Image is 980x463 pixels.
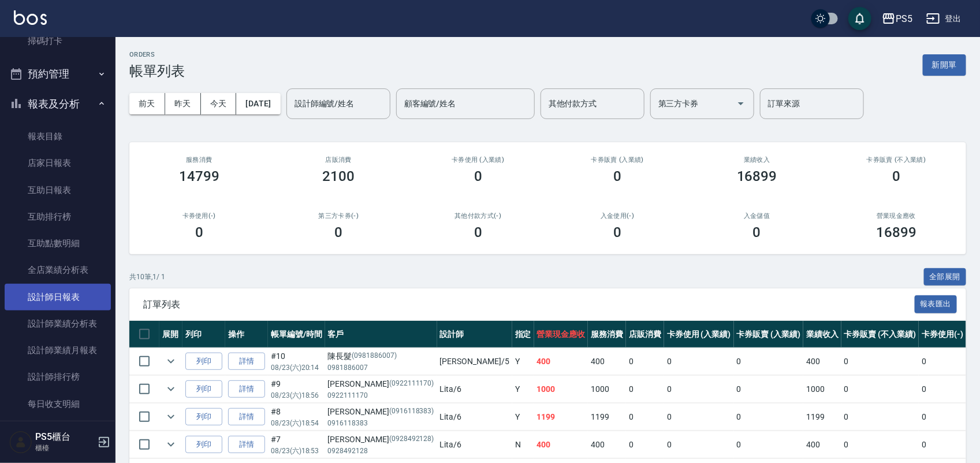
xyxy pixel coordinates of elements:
[534,431,588,458] td: 400
[143,156,255,164] h3: 服務消費
[437,403,512,431] td: Lita /6
[841,431,919,458] td: 0
[325,321,437,348] th: 客戶
[162,408,180,425] button: expand row
[35,443,94,453] p: 櫃檯
[9,431,32,454] img: Person
[162,353,180,370] button: expand row
[613,168,621,184] h3: 0
[512,321,534,348] th: 指定
[803,403,841,431] td: 1199
[626,376,664,403] td: 0
[185,436,222,454] button: 列印
[613,224,621,240] h3: 0
[924,268,967,286] button: 全部展開
[803,431,841,458] td: 400
[512,403,534,431] td: Y
[5,230,111,257] a: 互助點數明細
[588,321,626,348] th: 服務消費
[848,7,871,30] button: save
[5,284,111,310] a: 設計師日報表
[5,391,111,417] a: 每日收支明細
[228,353,265,371] a: 詳情
[389,406,434,418] p: (0916118383)
[701,156,813,164] h2: 業績收入
[734,376,804,403] td: 0
[737,168,777,184] h3: 16899
[328,434,434,446] div: [PERSON_NAME]
[271,362,322,373] p: 08/23 (六) 20:14
[626,403,664,431] td: 0
[437,376,512,403] td: Lita /6
[195,224,203,240] h3: 0
[129,93,165,114] button: 前天
[588,431,626,458] td: 400
[322,168,355,184] h3: 2100
[182,321,225,348] th: 列印
[437,348,512,375] td: [PERSON_NAME] /5
[5,337,111,364] a: 設計師業績月報表
[14,10,47,25] img: Logo
[732,94,750,113] button: Open
[5,150,111,176] a: 店家日報表
[352,350,397,362] p: (0981886007)
[268,348,325,375] td: #10
[228,380,265,398] a: 詳情
[5,364,111,390] a: 設計師排行榜
[841,403,919,431] td: 0
[915,295,957,313] button: 報表匯出
[201,93,237,114] button: 今天
[179,168,219,184] h3: 14799
[328,446,434,456] p: 0928492128
[474,224,482,240] h3: 0
[228,408,265,426] a: 詳情
[512,348,534,375] td: Y
[512,431,534,458] td: N
[919,348,966,375] td: 0
[271,418,322,428] p: 08/23 (六) 18:54
[143,212,255,220] h2: 卡券使用(-)
[892,168,900,184] h3: 0
[143,299,915,310] span: 訂單列表
[803,321,841,348] th: 業績收入
[5,89,111,119] button: 報表及分析
[328,378,434,390] div: [PERSON_NAME]
[664,431,734,458] td: 0
[534,348,588,375] td: 400
[896,12,912,26] div: PS5
[268,403,325,431] td: #8
[268,431,325,458] td: #7
[588,403,626,431] td: 1199
[734,321,804,348] th: 卡券販賣 (入業績)
[328,362,434,373] p: 0981886007
[165,93,201,114] button: 昨天
[534,403,588,431] td: 1199
[159,321,182,348] th: 展開
[734,348,804,375] td: 0
[35,431,94,443] h5: PS5櫃台
[923,54,966,76] button: 新開單
[268,376,325,403] td: #9
[328,350,434,362] div: 陳長髮
[876,224,916,240] h3: 16899
[534,376,588,403] td: 1000
[626,321,664,348] th: 店販消費
[225,321,268,348] th: 操作
[841,376,919,403] td: 0
[5,203,111,230] a: 互助排行榜
[328,418,434,428] p: 0916118383
[701,212,813,220] h2: 入金儲值
[5,123,111,150] a: 報表目錄
[228,436,265,454] a: 詳情
[664,321,734,348] th: 卡券使用 (入業績)
[185,408,222,426] button: 列印
[283,156,395,164] h2: 店販消費
[437,321,512,348] th: 設計師
[562,212,674,220] h2: 入金使用(-)
[185,353,222,371] button: 列印
[803,376,841,403] td: 1000
[437,431,512,458] td: Lita /6
[474,168,482,184] h3: 0
[734,431,804,458] td: 0
[162,380,180,398] button: expand row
